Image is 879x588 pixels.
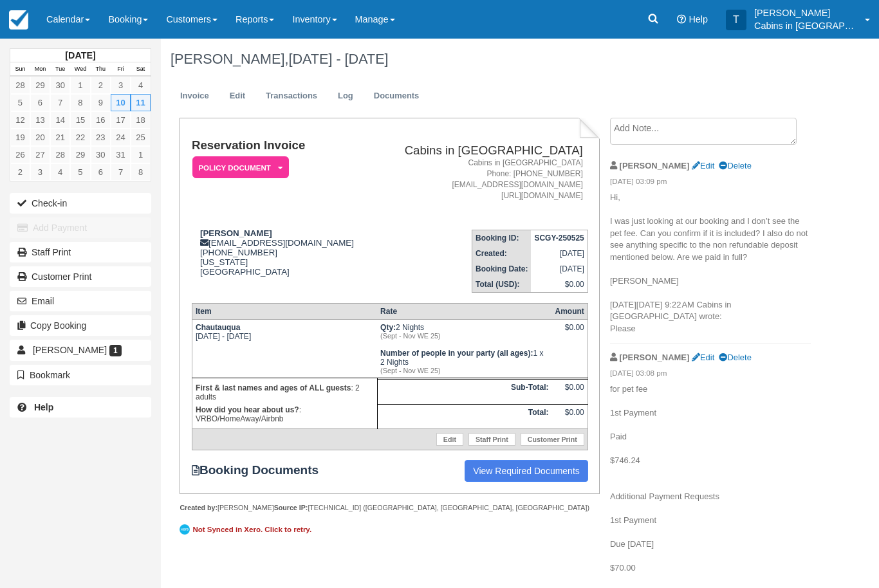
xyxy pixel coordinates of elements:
[10,193,151,214] button: Check-in
[192,228,375,277] div: [EMAIL_ADDRESS][DOMAIN_NAME] [PHONE_NUMBER] [US_STATE] [GEOGRAPHIC_DATA]
[131,163,151,181] a: 8
[689,14,708,24] span: Help
[70,62,90,77] th: Wed
[196,403,374,425] p: : VRBO/HomeAway/Airbnb
[551,379,588,404] td: $0.00
[50,62,70,77] th: Tue
[70,111,90,129] a: 15
[10,94,30,111] a: 5
[30,146,50,163] a: 27
[196,405,299,414] strong: How did you hear about us?
[200,228,272,238] strong: [PERSON_NAME]
[10,62,30,77] th: Sun
[620,353,690,362] strong: [PERSON_NAME]
[196,383,351,392] strong: First & last names and ages of ALL guests
[91,146,111,163] a: 30
[692,353,714,362] a: Edit
[30,94,50,111] a: 6
[380,144,583,158] h2: Cabins in [GEOGRAPHIC_DATA]
[30,62,50,77] th: Mon
[380,349,533,358] strong: Number of people in your party (all ages)
[726,10,746,30] div: T
[192,463,331,477] strong: Booking Documents
[610,176,811,190] em: [DATE] 03:09 pm
[10,340,151,360] a: [PERSON_NAME] 1
[220,84,255,109] a: Edit
[111,163,131,181] a: 7
[50,146,70,163] a: 28
[288,51,388,67] span: [DATE] - [DATE]
[620,161,690,170] strong: [PERSON_NAME]
[468,433,515,446] a: Staff Print
[10,77,30,94] a: 28
[33,345,107,355] span: [PERSON_NAME]
[111,146,131,163] a: 31
[131,62,151,77] th: Sat
[50,111,70,129] a: 14
[70,146,90,163] a: 29
[196,323,240,332] strong: Chautauqua
[70,77,90,94] a: 1
[677,15,686,24] i: Help
[50,129,70,146] a: 21
[50,163,70,181] a: 4
[377,379,551,404] th: Sub-Total:
[10,291,151,311] button: Email
[131,111,151,129] a: 18
[377,304,551,320] th: Rate
[192,139,375,152] h1: Reservation Invoice
[30,77,50,94] a: 29
[555,323,584,342] div: $0.00
[131,77,151,94] a: 4
[531,261,588,277] td: [DATE]
[91,163,111,181] a: 6
[380,332,548,340] em: (Sept - Nov WE 25)
[380,158,583,202] address: Cabins in [GEOGRAPHIC_DATA] Phone: [PHONE_NUMBER] [EMAIL_ADDRESS][DOMAIN_NAME] [URL][DOMAIN_NAME]
[692,161,714,170] a: Edit
[10,129,30,146] a: 19
[610,368,811,382] em: [DATE] 03:08 pm
[192,156,284,179] a: Policy Document
[377,404,551,429] th: Total:
[521,433,584,446] a: Customer Print
[91,129,111,146] a: 23
[10,242,151,262] a: Staff Print
[9,10,28,30] img: checkfront-main-nav-mini-logo.png
[111,94,131,111] a: 10
[91,77,111,94] a: 2
[10,365,151,385] button: Bookmark
[256,84,327,109] a: Transactions
[192,304,377,320] th: Item
[131,129,151,146] a: 25
[50,94,70,111] a: 7
[551,404,588,429] td: $0.00
[70,94,90,111] a: 8
[192,320,377,378] td: [DATE] - [DATE]
[91,94,111,111] a: 9
[472,261,532,277] th: Booking Date:
[131,146,151,163] a: 1
[754,6,857,19] p: [PERSON_NAME]
[70,129,90,146] a: 22
[380,367,548,374] em: (Sept - Nov WE 25)
[10,163,30,181] a: 2
[180,522,315,537] a: Not Synced in Xero. Click to retry.
[610,192,811,335] p: Hi, I was just looking at our booking and I don’t see the pet fee. Can you confirm if it is inclu...
[465,460,588,482] a: View Required Documents
[377,320,551,378] td: 2 Nights 1 x 2 Nights
[30,111,50,129] a: 13
[111,111,131,129] a: 17
[111,62,131,77] th: Fri
[534,234,584,243] strong: SCGY-250525
[180,504,217,511] strong: Created by:
[10,397,151,418] a: Help
[50,77,70,94] a: 30
[30,163,50,181] a: 3
[472,277,532,293] th: Total (USD):
[274,504,308,511] strong: Source IP:
[91,111,111,129] a: 16
[551,304,588,320] th: Amount
[719,353,751,362] a: Delete
[10,266,151,287] a: Customer Print
[531,246,588,261] td: [DATE]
